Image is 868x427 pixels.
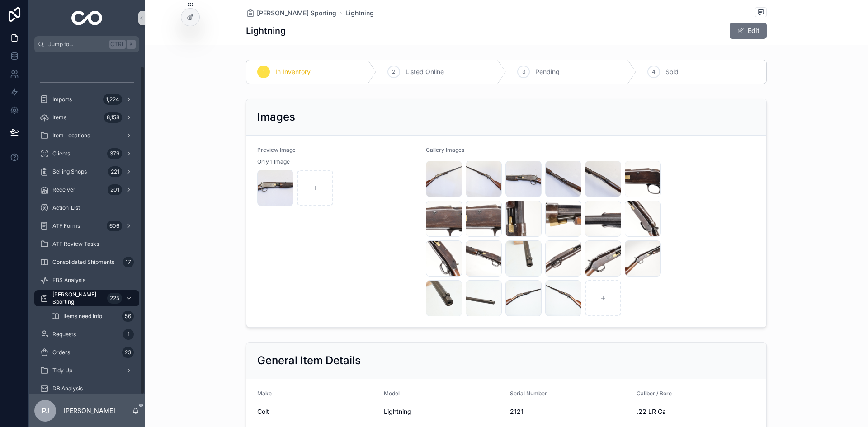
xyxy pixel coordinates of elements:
[107,293,122,304] div: 225
[275,67,311,76] span: In Inventory
[257,353,361,368] h2: General Item Details
[52,277,85,284] span: FBS Analysis
[52,204,80,211] span: Action_List
[42,405,49,416] span: PJ
[34,344,139,361] a: Orders23
[52,222,80,230] span: ATF Forms
[263,68,265,75] span: 1
[107,221,122,231] div: 606
[406,67,444,76] span: Listed Online
[108,166,122,177] div: 221
[665,67,679,76] span: Sold
[257,9,336,18] span: [PERSON_NAME] Sporting
[52,168,87,175] span: Selling Shops
[34,218,139,234] a: ATF Forms606
[34,362,139,379] a: Tidy Up
[257,407,377,416] span: Colt
[246,24,286,37] h1: Lightning
[535,67,560,76] span: Pending
[34,254,139,270] a: Consolidated Shipments17
[426,146,464,153] span: Gallery Images
[34,290,139,306] a: [PERSON_NAME] Sporting225
[34,109,139,126] a: Items8,158
[34,326,139,343] a: Requests1
[637,390,672,397] span: Caliber / Bore
[52,186,75,193] span: Receiver
[122,311,134,322] div: 56
[34,272,139,288] a: FBS Analysis
[109,40,126,49] span: Ctrl
[257,390,272,397] span: Make
[652,68,656,75] span: 4
[637,407,756,416] span: .22 LR Ga
[246,9,336,18] a: [PERSON_NAME] Sporting
[257,158,290,165] span: Only 1 Image
[123,257,134,267] div: 17
[34,91,139,108] a: Imports1,224
[45,308,139,324] a: Items need Info56
[730,23,767,39] button: Edit
[257,146,296,153] span: Preview Image
[52,385,83,392] span: DB Analysis
[107,148,122,159] div: 379
[52,114,66,121] span: Items
[384,390,400,397] span: Model
[345,9,374,18] a: Lightning
[34,127,139,144] a: Item Locations
[52,96,72,103] span: Imports
[63,313,102,320] span: Items need Info
[384,407,503,416] span: Lightning
[510,390,547,397] span: Serial Number
[34,200,139,216] a: Action_List
[127,41,135,48] span: K
[392,68,395,75] span: 2
[108,184,122,195] div: 201
[510,407,629,416] span: 2121
[52,150,70,157] span: Clients
[104,112,122,123] div: 8,158
[52,349,70,356] span: Orders
[48,41,106,48] span: Jump to...
[52,240,99,248] span: ATF Review Tasks
[52,331,76,338] span: Requests
[29,52,145,394] div: scrollable content
[103,94,122,105] div: 1,224
[63,406,115,415] p: [PERSON_NAME]
[52,291,104,305] span: [PERSON_NAME] Sporting
[34,236,139,252] a: ATF Review Tasks
[522,68,525,75] span: 3
[52,132,90,139] span: Item Locations
[34,145,139,162] a: Clients379
[52,367,72,374] span: Tidy Up
[34,380,139,397] a: DB Analysis
[122,347,134,358] div: 23
[34,182,139,198] a: Receiver201
[71,11,103,25] img: App logo
[257,110,295,124] h2: Images
[34,164,139,180] a: Selling Shops221
[52,258,114,266] span: Consolidated Shipments
[123,329,134,340] div: 1
[34,36,139,52] button: Jump to...CtrlK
